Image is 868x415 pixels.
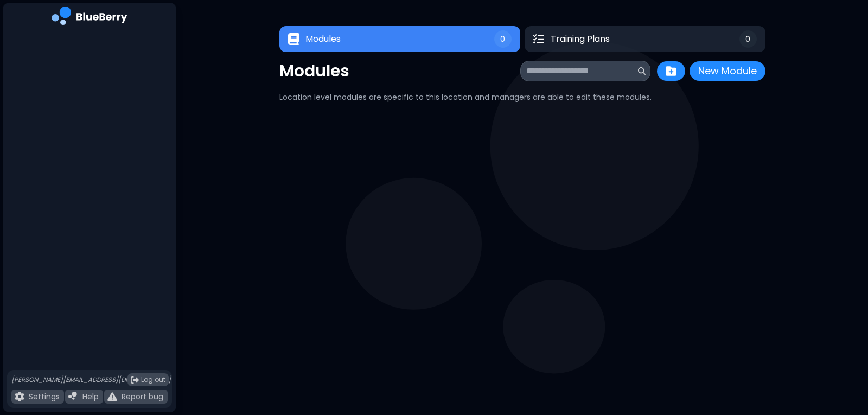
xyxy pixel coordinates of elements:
[638,67,646,75] img: search icon
[525,26,765,52] button: Training PlansTraining Plans0
[82,392,99,401] p: Help
[141,375,165,384] span: Log out
[279,61,349,81] p: Modules
[15,392,24,401] img: file icon
[107,392,117,401] img: file icon
[279,92,765,102] p: Location level modules are specific to this location and managers are able to edit these modules.
[131,376,139,384] img: logout
[533,34,544,44] img: Training Plans
[279,26,520,52] button: ModulesModules0
[666,66,676,76] img: folder plus icon
[68,392,78,401] img: file icon
[551,33,610,46] span: Training Plans
[11,375,171,384] p: [PERSON_NAME][EMAIL_ADDRESS][DOMAIN_NAME]
[305,33,341,46] span: Modules
[690,61,765,81] button: New Module
[745,34,750,44] span: 0
[288,33,299,46] img: Modules
[29,392,60,401] p: Settings
[500,34,505,44] span: 0
[122,392,163,401] p: Report bug
[52,7,127,29] img: company logo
